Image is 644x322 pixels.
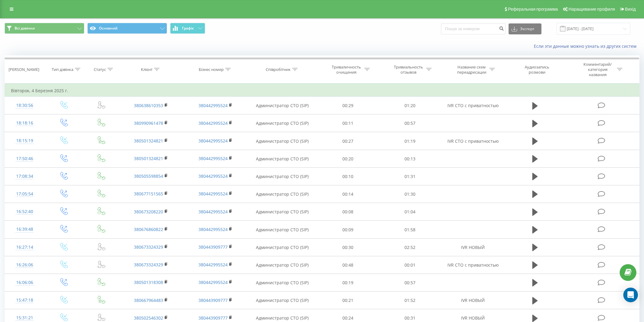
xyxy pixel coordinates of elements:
font: 00:24 [342,315,353,321]
font: IVR СТО с приватностью [447,103,499,108]
font: 00:57 [404,280,415,285]
font: Комментарий/категория названия [583,61,612,77]
font: Клієнт [141,67,152,72]
font: 01:30 [404,191,415,197]
font: 00:57 [404,121,415,126]
a: 380667964483 [134,297,163,303]
font: 18:15:19 [16,138,33,143]
a: 380442995524 [198,138,228,144]
a: 380673324329 [134,262,163,268]
font: Администратор СТО (SIP) [256,103,309,108]
font: Администратор СТО (SIP) [256,244,309,250]
font: 01:31 [404,173,415,179]
font: 18:30:56 [16,102,33,108]
font: 00:09 [342,227,353,233]
font: 380442995524 [198,156,228,161]
font: Наращивание профиля [569,7,615,12]
a: 380502546302 [134,315,163,321]
font: Администратор СТО (SIP) [256,297,309,303]
font: 16:26:06 [16,262,33,268]
font: 00:11 [342,121,353,126]
a: Если эти данные можно узнать из других систем [534,43,639,49]
font: 00:01 [404,262,415,268]
a: 380638610353 [134,103,163,108]
font: 00:27 [342,138,353,144]
font: 01:58 [404,227,415,233]
font: Администратор СТО (SIP) [256,173,309,179]
font: 17:08:34 [16,173,33,179]
font: 380443909777 [198,244,228,250]
font: Вівторок, 4 Березня 2025 г. [11,88,68,93]
font: IVR НОВЫЙ [461,297,485,303]
font: 00:20 [342,156,353,162]
font: Администратор СТО (SIP) [256,156,309,162]
font: 380990961478 [134,120,163,126]
a: 380443909777 [198,315,228,321]
font: Реферальная программа [508,7,558,12]
font: 00:10 [342,173,353,179]
font: Администратор СТО (SIP) [256,227,309,233]
font: IVR НОВЫЙ [461,244,485,250]
font: Администратор СТО (SIP) [256,209,309,215]
button: Основний [87,23,167,34]
font: Співробітник [266,67,291,72]
font: 380673208220 [134,209,163,215]
font: IVR СТО с приватностью [447,262,499,268]
font: Администратор СТО (SIP) [256,121,309,126]
font: 00:08 [342,209,353,215]
font: 15:31:21 [16,315,33,320]
a: 380442995524 [198,209,228,215]
font: 17:05:54 [16,191,33,197]
font: 00:29 [342,103,353,108]
font: 00:13 [404,156,415,162]
font: 00:48 [342,262,353,268]
a: 380443909777 [198,297,228,303]
font: Если эти данные можно узнать из других систем [534,43,636,49]
font: 380442995524 [198,173,228,179]
font: 16:06:06 [16,279,33,285]
font: 02:52 [404,244,415,250]
font: 16:52:40 [16,208,33,214]
a: 380676860822 [134,226,163,232]
a: 380442995524 [198,120,228,126]
a: 380501318308 [134,279,163,285]
font: Администратор СТО (SIP) [256,262,309,268]
font: Название схем переадресации [457,64,486,75]
font: Тип дзвінка [52,67,73,72]
font: Всі дзвінки [15,26,35,31]
font: 380442995524 [198,279,228,285]
font: Вихід [625,7,636,12]
font: 00:31 [404,315,415,321]
font: 17:50:46 [16,156,33,161]
font: Статус [94,67,106,72]
font: Графік [182,26,194,31]
font: 380505598854 [134,173,163,179]
font: Администратор СТО (SIP) [256,138,309,144]
font: 16:39:48 [16,226,33,232]
a: 380501324821 [134,156,163,161]
font: 00:30 [342,244,353,250]
font: Бізнес номер [199,67,224,72]
a: 380442995524 [198,226,228,232]
font: Администратор СТО (SIP) [256,191,309,197]
button: Графік [170,23,205,34]
font: IVR СТО с приватностью [447,138,499,144]
font: Администратор СТО (SIP) [256,315,309,321]
a: 380442995524 [198,191,228,197]
a: 380442995524 [198,103,228,108]
input: Пошук за номером [441,23,506,34]
font: [PERSON_NAME] [9,67,39,72]
font: Основний [99,26,117,31]
a: 380673324329 [134,244,163,250]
